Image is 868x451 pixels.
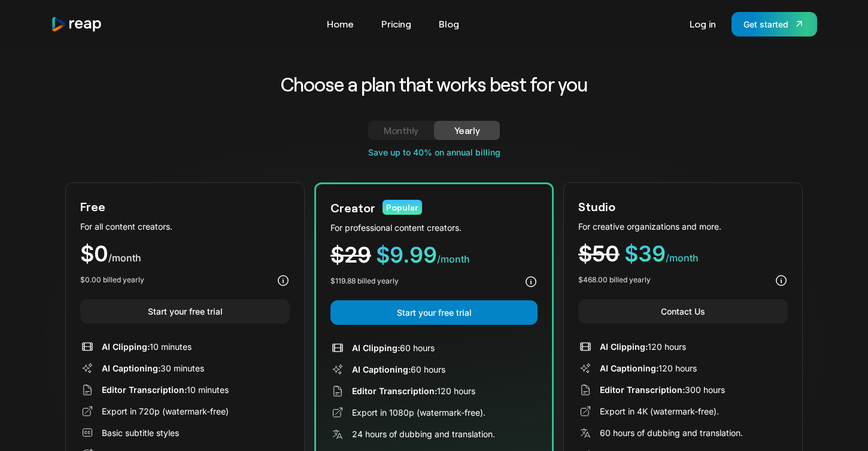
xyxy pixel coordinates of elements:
[624,240,666,267] span: $39
[352,386,437,396] span: Editor Transcription:
[600,405,719,418] div: Export in 4K (watermark-free).
[102,405,229,418] div: Export in 720p (watermark-free)
[600,342,648,352] span: AI Clipping:
[352,428,495,440] div: 24 hours of dubbing and translation.
[383,123,420,138] div: Monthly
[321,14,360,33] a: Home
[80,197,105,215] div: Free
[437,253,470,265] span: /month
[383,200,422,215] div: Popular
[65,146,803,159] div: Save up to 40% on annual billing
[330,199,375,217] div: Creator
[102,340,192,353] div: 10 minutes
[330,221,538,234] div: For professional content creators.
[352,363,445,376] div: 60 hours
[352,385,475,397] div: 120 hours
[732,12,817,36] a: Get started
[330,242,371,268] span: $29
[578,220,788,233] div: For creative organizations and more.
[102,363,160,373] span: AI Captioning:
[600,383,725,396] div: 300 hours
[330,276,399,287] div: $119.88 billed yearly
[743,18,788,31] div: Get started
[80,243,290,265] div: $0
[187,72,681,97] h2: Choose a plan that works best for you
[666,252,699,264] span: /month
[330,300,538,325] a: Start your free trial
[600,426,743,439] div: 60 hours of dubbing and translation.
[600,340,686,353] div: 120 hours
[600,363,658,373] span: AI Captioning:
[684,14,722,33] a: Log in
[80,275,144,285] div: $0.00 billed yearly
[578,299,788,324] a: Contact Us
[102,342,150,352] span: AI Clipping:
[51,16,102,32] a: home
[448,123,485,138] div: Yearly
[102,383,229,396] div: 10 minutes
[352,364,411,374] span: AI Captioning:
[578,197,615,215] div: Studio
[51,16,102,32] img: reap logo
[578,275,651,285] div: $468.00 billed yearly
[352,406,485,419] div: Export in 1080p (watermark-free).
[80,220,290,233] div: For all content creators.
[375,14,417,33] a: Pricing
[80,299,290,324] a: Start your free trial
[102,426,179,439] div: Basic subtitle styles
[352,342,435,354] div: 60 hours
[376,242,437,268] span: $9.99
[600,362,697,374] div: 120 hours
[108,252,141,264] span: /month
[600,385,685,395] span: Editor Transcription:
[102,385,187,395] span: Editor Transcription:
[578,240,620,267] span: $50
[102,362,204,374] div: 30 minutes
[433,14,465,33] a: Blog
[352,343,400,353] span: AI Clipping:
